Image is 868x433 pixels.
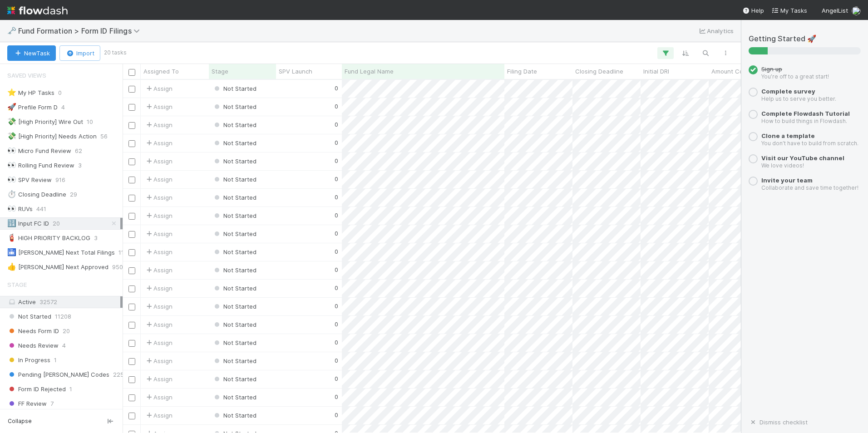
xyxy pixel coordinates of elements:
[7,89,16,96] span: ⭐
[279,67,312,76] span: SPV Launch
[212,157,256,165] span: Not Started
[335,320,338,329] div: 0
[144,102,173,111] span: Assign
[761,88,815,95] span: Complete survey
[144,247,173,256] span: Assign
[118,247,130,258] span: 1177
[212,194,256,201] span: Not Started
[7,145,71,157] div: Micro Fund Review
[7,174,52,186] div: SPV Review
[212,102,256,111] div: Not Started
[761,184,858,191] small: Collaborate and save time together!
[128,213,135,220] input: Toggle Row Selected
[7,103,16,111] span: 🚀
[87,116,93,128] span: 10
[345,67,394,76] span: Fund Legal Name
[36,203,46,215] span: 441
[335,356,338,365] div: 0
[212,284,256,293] div: Not Started
[212,302,256,311] div: Not Started
[761,95,836,102] small: Help us to serve you better.
[335,265,338,274] div: 0
[7,190,16,198] span: ⏱️
[144,356,173,365] span: Assign
[7,116,83,128] div: [High Priority] Wire Out
[128,122,135,129] input: Toggle Row Selected
[7,398,47,409] span: FF Review
[7,261,108,273] div: [PERSON_NAME] Next Approved
[212,103,256,110] span: Not Started
[212,375,256,383] span: Not Started
[144,157,173,166] span: Assign
[212,356,256,365] div: Not Started
[128,304,135,310] input: Toggle Row Selected
[7,87,54,98] div: My HP Tasks
[143,67,179,76] span: Assigned To
[61,102,65,113] span: 4
[212,412,256,419] span: Not Started
[742,6,764,15] div: Help
[7,45,56,61] button: NewTask
[335,156,338,165] div: 0
[128,140,135,147] input: Toggle Row Selected
[128,340,135,347] input: Toggle Row Selected
[144,211,173,220] span: Assign
[128,195,135,202] input: Toggle Row Selected
[212,139,256,147] span: Not Started
[128,158,135,165] input: Toggle Row Selected
[212,339,256,346] span: Not Started
[7,232,90,244] div: HIGH PRIORITY BACKLOG
[144,302,173,311] span: Assign
[212,393,256,402] div: Not Started
[7,384,66,395] span: Form ID Rejected
[212,266,256,275] div: Not Started
[761,154,844,162] span: Visit our YouTube channel
[7,147,16,154] span: 👀
[144,120,173,129] div: Assign
[50,398,54,409] span: 7
[144,338,173,347] span: Assign
[643,67,669,76] span: Initial DRI
[212,120,256,129] div: Not Started
[335,138,338,147] div: 0
[711,67,766,76] span: Amount Committed
[100,131,108,142] span: 56
[144,411,173,420] div: Assign
[212,193,256,202] div: Not Started
[335,211,338,220] div: 0
[144,284,173,293] span: Assign
[761,162,804,169] small: We love videos!
[128,322,135,329] input: Toggle Row Selected
[128,267,135,274] input: Toggle Row Selected
[7,205,16,212] span: 👀
[58,87,62,98] span: 0
[7,263,16,271] span: 👍
[75,145,82,157] span: 62
[144,138,173,148] div: Assign
[7,189,66,200] div: Closing Deadline
[7,176,16,183] span: 👀
[771,7,807,14] span: My Tasks
[144,84,173,93] span: Assign
[128,413,135,419] input: Toggle Row Selected
[212,230,256,237] span: Not Started
[212,84,256,93] div: Not Started
[144,374,173,384] span: Assign
[144,393,173,402] div: Assign
[212,175,256,184] div: Not Started
[7,248,16,256] span: 🛅
[335,392,338,401] div: 0
[761,132,815,139] a: Clone a template
[113,369,124,380] span: 225
[144,266,173,275] span: Assign
[7,161,16,169] span: 👀
[144,320,173,329] span: Assign
[761,118,847,124] small: How to build things in Flowdash.
[212,176,256,183] span: Not Started
[761,177,813,184] a: Invite your team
